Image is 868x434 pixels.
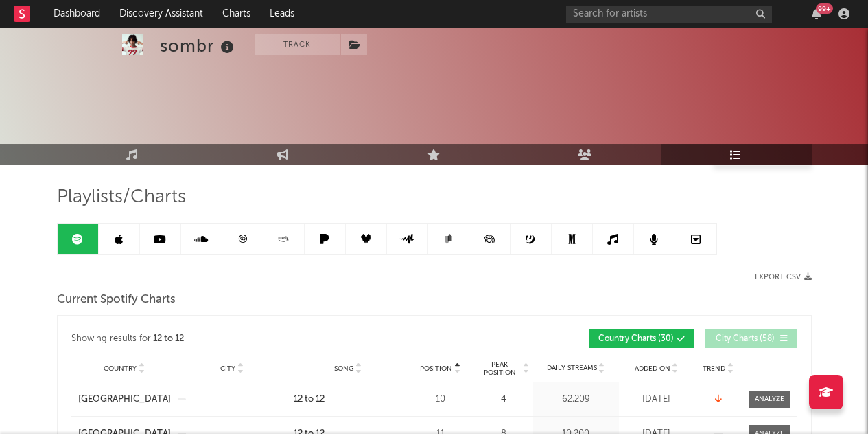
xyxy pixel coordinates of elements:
[714,335,777,343] span: City Charts ( 58 )
[537,393,615,406] div: 62,209
[635,365,670,373] span: Added On
[153,331,184,347] div: 12 to 12
[220,365,235,373] span: City
[71,329,434,348] div: Showing results for
[622,393,691,406] div: [DATE]
[816,3,833,14] div: 99 +
[104,365,137,373] span: Country
[57,292,176,308] span: Current Spotify Charts
[703,365,725,373] span: Trend
[78,393,171,406] a: [GEOGRAPHIC_DATA]
[410,393,471,406] div: 10
[255,34,340,55] button: Track
[547,363,597,373] span: Daily Streams
[57,189,186,206] span: Playlists/Charts
[478,393,530,406] div: 4
[160,34,237,57] div: sombr
[420,365,452,373] span: Position
[598,335,674,343] span: Country Charts ( 30 )
[294,393,325,406] div: 12 to 12
[589,329,694,348] button: Country Charts(30)
[334,365,354,373] span: Song
[478,360,521,377] span: Peak Position
[705,329,797,348] button: City Charts(58)
[294,393,403,406] a: 12 to 12
[755,273,812,281] button: Export CSV
[812,8,821,19] button: 99+
[566,6,772,23] input: Search for artists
